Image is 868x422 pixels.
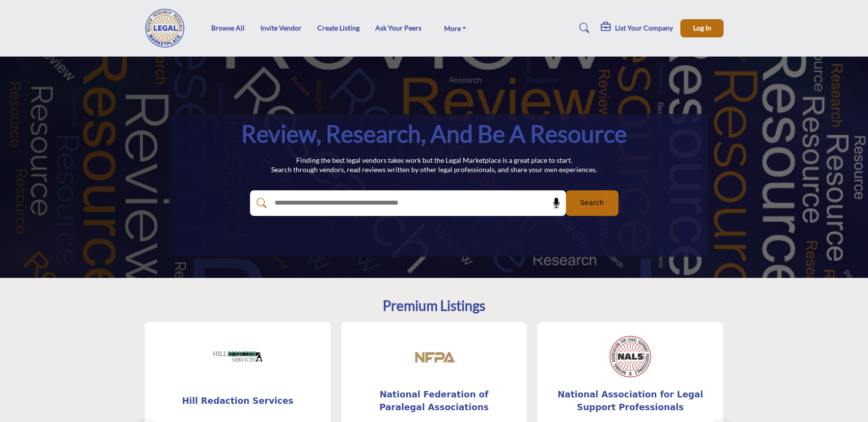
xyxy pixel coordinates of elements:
[144,8,191,48] img: Site Logo
[410,332,459,381] img: National Federation of Paralegal Associations
[271,155,597,165] p: Finding the best legal vendors takes work but the Legal Marketplace is a great place to start.
[356,388,512,414] b: National Federation of Paralegal Associations
[537,388,723,414] a: National Association for Legal Support Professionals
[606,332,655,381] img: National Association for Legal Support Professionals
[680,19,724,37] button: Log In
[145,388,331,414] a: Hill Redaction Services
[566,190,618,216] button: Search
[570,20,596,36] a: Search
[260,24,302,32] a: Invite Vendor
[437,21,474,35] a: More
[160,388,316,414] b: Hill Redaction Services
[615,24,673,32] h5: List Your Company
[341,388,527,414] a: National Federation of Paralegal Associations
[601,22,673,34] div: List Your Company
[160,394,316,407] span: Hill Redaction Services
[375,24,421,32] a: Ask Your Peers
[552,388,708,414] b: National Association for Legal Support Professionals
[213,332,262,381] img: Hill Redaction Services
[211,24,245,32] a: Browse All
[317,24,360,32] a: Create Listing
[383,298,485,314] h2: Premium Listings
[580,198,604,208] span: Search
[241,119,627,149] h1: Review, Research, and be a Resource
[271,165,597,175] p: Search through vendors, read reviews written by other legal professionals, and share your own exp...
[693,24,711,32] span: Log In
